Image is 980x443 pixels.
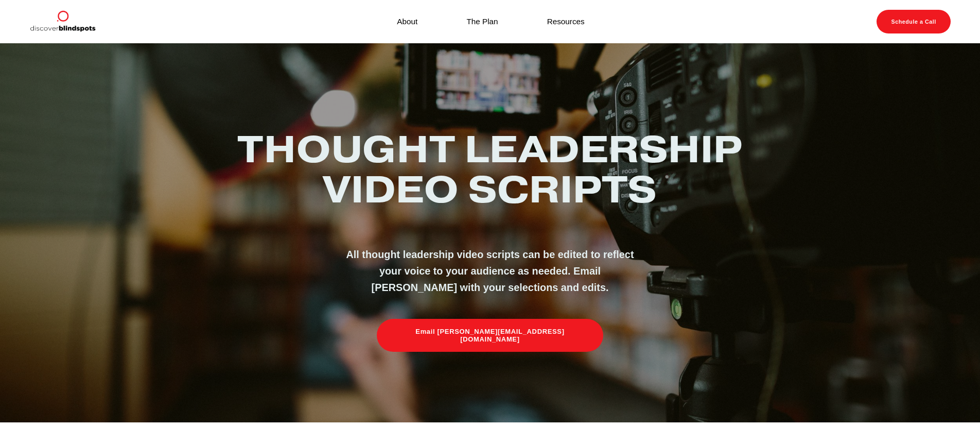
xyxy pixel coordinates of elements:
strong: All thought leadership video scripts can be edited to reflect your voice to your audience as need... [346,249,637,293]
a: The Plan [466,14,498,28]
a: Schedule a Call [877,10,951,33]
a: About [397,14,417,28]
a: Resources [547,14,585,28]
img: Discover Blind Spots [29,10,95,33]
h2: Thought Leadership Video Scripts [222,129,757,210]
a: Email [PERSON_NAME][EMAIL_ADDRESS][DOMAIN_NAME] [377,319,603,352]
